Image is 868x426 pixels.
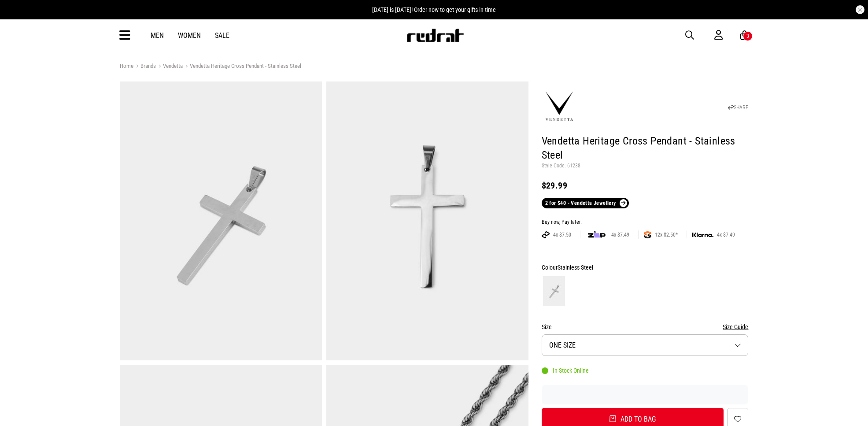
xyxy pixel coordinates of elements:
div: In Stock Online [542,367,589,374]
div: 3 [746,33,749,39]
div: $29.99 [542,180,749,191]
p: Style Code: 61238 [542,163,749,170]
span: Stainless Steel [558,264,593,271]
span: 12x $2.50* [651,231,681,238]
span: [DATE] is [DATE]! Order now to get your gifts in time [372,6,496,13]
iframe: Customer reviews powered by Trustpilot [542,390,749,399]
div: Colour [542,262,749,273]
a: Vendetta [156,63,183,71]
div: Size [542,322,749,332]
a: Men [151,31,164,40]
a: SHARE [728,104,748,111]
span: 4x $7.49 [713,231,739,238]
div: Buy now, Pay later. [542,219,749,226]
img: Vendetta [542,89,577,124]
img: Stainless Steel [543,276,565,306]
a: 2 for $40 - Vendetta Jewellery [542,198,629,208]
img: KLARNA [692,233,713,237]
button: Size Guide [723,322,748,332]
img: Vendetta Heritage Cross Pendant - Stainless Steel in Silver [120,81,322,360]
img: zip [588,230,606,239]
span: 4x $7.49 [608,231,633,238]
button: ONE SIZE [542,334,749,356]
img: AFTERPAY [542,231,550,238]
a: Sale [215,31,229,40]
span: ONE SIZE [549,341,576,349]
a: Vendetta Heritage Cross Pendant - Stainless Steel [183,63,301,71]
span: 4x $7.50 [550,231,575,238]
a: Brands [133,63,156,71]
a: 3 [740,31,749,40]
img: Redrat logo [406,29,464,42]
a: Home [120,63,133,69]
a: Women [178,31,201,40]
img: Vendetta Heritage Cross Pendant - Stainless Steel in Silver [326,81,528,360]
img: SPLITPAY [644,231,651,238]
h1: Vendetta Heritage Cross Pendant - Stainless Steel [542,134,749,163]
